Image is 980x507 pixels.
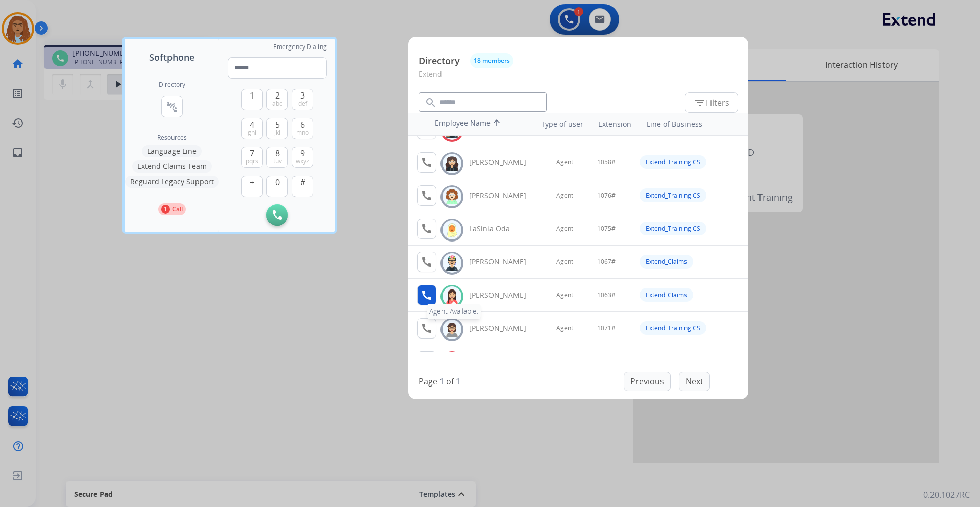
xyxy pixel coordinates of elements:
[292,176,313,197] button: #
[445,156,459,172] img: avatar
[597,225,616,233] span: 1075#
[640,222,706,235] div: Extend_Training CS
[273,43,327,51] span: Emergency Dialing
[445,189,459,205] img: avatar
[427,304,481,319] div: Agent Available.
[300,176,305,188] span: #
[292,147,313,168] button: 9wxyz
[266,176,288,197] button: 0
[298,100,307,108] span: def
[421,223,433,235] mat-icon: call
[491,118,503,130] mat-icon: arrow_upward
[445,288,459,304] img: avatar
[556,191,573,200] span: Agent
[241,147,263,168] button: 7pqrs
[469,190,537,201] div: [PERSON_NAME]
[445,222,459,238] img: avatar
[419,68,738,87] p: Extend
[266,118,288,139] button: 5jkl
[142,145,202,157] button: Language Line
[132,160,212,173] button: Extend Claims Team
[125,176,219,188] button: Reguard Legacy Support
[470,53,513,68] button: 18 members
[556,291,573,299] span: Agent
[266,89,288,110] button: 2abc
[642,114,743,134] th: Line of Business
[640,288,693,302] div: Extend_Claims
[300,147,305,159] span: 9
[158,203,186,215] button: 1Call
[296,157,309,165] span: wxyz
[556,324,573,332] span: Agent
[274,129,280,137] span: jkl
[273,210,282,220] img: call-button
[923,489,970,501] p: 0.20.1027RC
[556,258,573,266] span: Agent
[597,291,616,299] span: 1063#
[469,290,537,300] div: [PERSON_NAME]
[469,224,537,234] div: LaSinia Oda
[250,147,254,159] span: 7
[597,324,616,332] span: 1071#
[275,89,280,102] span: 2
[166,101,178,113] mat-icon: connect_without_contact
[419,54,460,68] p: Directory
[421,256,433,268] mat-icon: call
[272,100,282,108] span: abc
[275,118,280,131] span: 5
[556,225,573,233] span: Agent
[292,89,313,110] button: 3def
[275,176,280,188] span: 0
[157,134,187,142] span: Resources
[250,176,254,188] span: +
[419,375,437,388] p: Page
[685,92,738,113] button: Filters
[292,118,313,139] button: 6mno
[241,176,263,197] button: +
[469,257,537,267] div: [PERSON_NAME]
[250,89,254,102] span: 1
[300,89,305,102] span: 3
[300,118,305,131] span: 6
[421,189,433,202] mat-icon: call
[469,323,537,333] div: [PERSON_NAME]
[597,258,616,266] span: 1067#
[445,255,459,271] img: avatar
[556,158,573,166] span: Agent
[149,50,194,64] span: Softphone
[469,157,537,167] div: [PERSON_NAME]
[417,285,436,305] button: Agent Available.
[159,81,185,89] h2: Directory
[640,188,706,202] div: Extend_Training CS
[248,129,256,137] span: ghi
[161,205,170,214] p: 1
[296,129,309,137] span: mno
[694,96,706,109] mat-icon: filter_list
[527,114,589,134] th: Type of user
[445,322,459,337] img: avatar
[597,158,616,166] span: 1058#
[430,113,522,135] th: Employee Name
[597,191,616,200] span: 1076#
[421,156,433,168] mat-icon: call
[273,157,282,165] span: tuv
[425,96,437,109] mat-icon: search
[421,289,433,301] mat-icon: call
[640,321,706,335] div: Extend_Training CS
[275,147,280,159] span: 8
[640,155,706,169] div: Extend_Training CS
[446,375,454,388] p: of
[241,89,263,110] button: 1
[172,205,183,214] p: Call
[250,118,254,131] span: 4
[640,255,693,269] div: Extend_Claims
[421,322,433,334] mat-icon: call
[241,118,263,139] button: 4ghi
[266,147,288,168] button: 8tuv
[694,96,729,109] span: Filters
[593,114,636,134] th: Extension
[246,157,258,165] span: pqrs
